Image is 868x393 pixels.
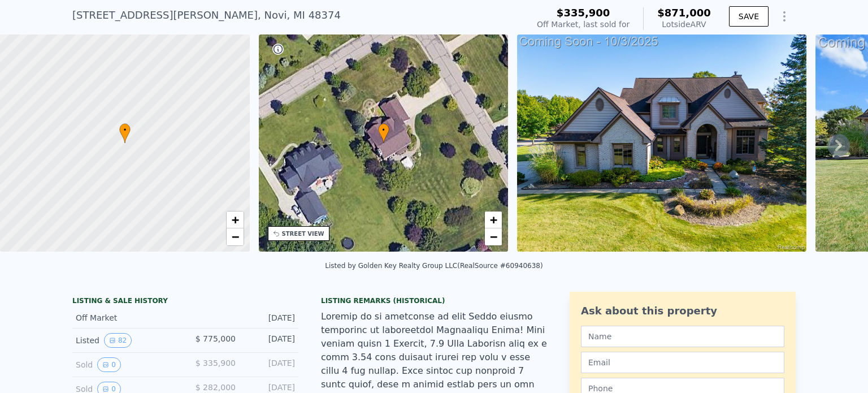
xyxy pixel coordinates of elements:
[119,125,131,135] span: •
[378,125,389,135] span: •
[729,6,769,27] button: SAVE
[657,19,711,30] div: Lotside ARV
[231,230,238,244] span: −
[227,228,244,245] a: Zoom out
[119,123,131,143] div: •
[76,312,176,323] div: Off Market
[581,352,784,373] input: Email
[282,230,324,238] div: STREET VIEW
[196,383,236,392] span: $ 282,000
[97,357,121,372] button: View historical data
[490,213,497,227] span: +
[490,230,497,244] span: −
[227,211,244,228] a: Zoom in
[485,211,502,228] a: Zoom in
[581,303,784,319] div: Ask about this property
[196,334,236,343] span: $ 775,000
[773,5,796,28] button: Show Options
[76,357,176,372] div: Sold
[325,262,542,270] div: Listed by Golden Key Realty Group LLC (RealSource #60940638)
[557,7,610,19] span: $335,900
[196,359,236,368] span: $ 335,900
[72,7,341,23] div: [STREET_ADDRESS][PERSON_NAME] , Novi , MI 48374
[321,296,547,305] div: Listing Remarks (Historical)
[517,34,806,252] img: Sale: 169812763 Parcel: 59690941
[378,123,389,143] div: •
[485,228,502,245] a: Zoom out
[231,213,238,227] span: +
[245,357,295,372] div: [DATE]
[581,326,784,347] input: Name
[657,7,711,19] span: $871,000
[245,333,295,348] div: [DATE]
[245,312,295,323] div: [DATE]
[537,19,630,30] div: Off Market, last sold for
[76,333,176,348] div: Listed
[72,296,298,308] div: LISTING & SALE HISTORY
[104,333,132,348] button: View historical data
